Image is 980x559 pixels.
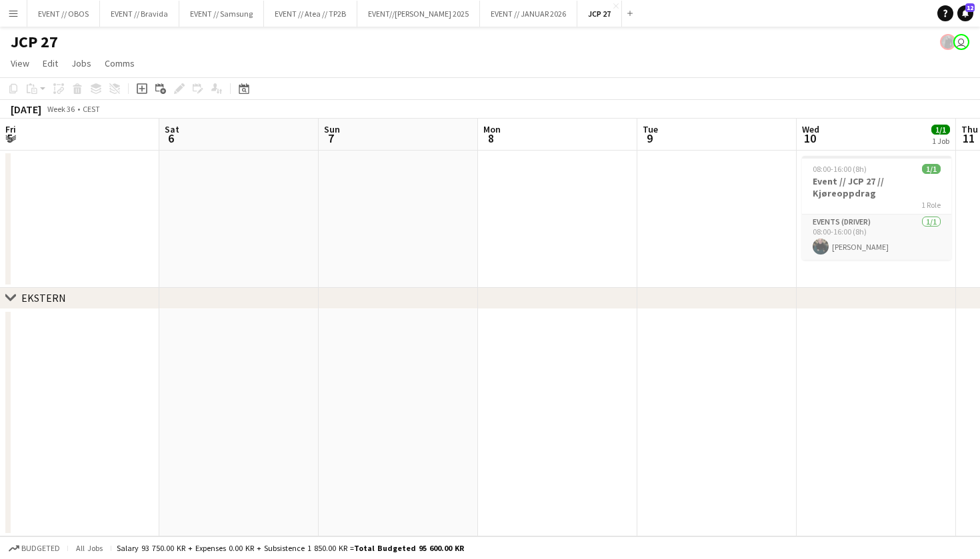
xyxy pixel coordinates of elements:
button: EVENT//[PERSON_NAME] 2025 [357,1,480,27]
a: View [5,55,35,72]
span: 1/1 [931,125,950,135]
button: EVENT // Samsung [179,1,264,27]
button: EVENT // Atea // TP2B [264,1,357,27]
span: 1/1 [922,164,941,174]
span: Fri [5,123,16,135]
a: Comms [99,55,140,72]
span: 08:00-16:00 (8h) [813,164,867,174]
div: CEST [83,104,100,114]
a: Edit [37,55,63,72]
div: EKSTERN [21,291,66,304]
span: 7 [322,131,340,146]
a: 12 [957,5,973,21]
app-card-role: Events (Driver)1/108:00-16:00 (8h)[PERSON_NAME] [802,215,951,260]
span: Total Budgeted 95 600.00 KR [354,543,464,553]
span: Week 36 [44,104,77,114]
span: 10 [800,131,819,146]
div: 1 Job [932,136,949,146]
h1: JCP 27 [11,32,58,52]
span: View [11,57,29,69]
app-user-avatar: Johanne Holmedahl [953,34,969,50]
span: 1 Role [921,200,941,210]
span: Tue [643,123,658,135]
span: 6 [163,131,179,146]
button: EVENT // OBOS [27,1,100,27]
span: 11 [959,131,978,146]
h3: Event // JCP 27 // Kjøreoppdrag [802,175,951,199]
span: Wed [802,123,819,135]
span: 5 [3,131,16,146]
span: Comms [105,57,135,69]
span: Mon [483,123,501,135]
app-job-card: 08:00-16:00 (8h)1/1Event // JCP 27 // Kjøreoppdrag1 RoleEvents (Driver)1/108:00-16:00 (8h)[PERSON... [802,156,951,260]
button: EVENT // Bravida [100,1,179,27]
span: Edit [43,57,58,69]
a: Jobs [66,55,97,72]
app-user-avatar: Sophie Søvik [940,34,956,50]
div: [DATE] [11,103,41,116]
span: Thu [961,123,978,135]
span: 9 [641,131,658,146]
span: 8 [481,131,501,146]
span: All jobs [73,543,105,553]
button: Budgeted [7,541,62,556]
span: Jobs [71,57,91,69]
span: 12 [965,3,975,12]
span: Sun [324,123,340,135]
span: Sat [165,123,179,135]
div: Salary 93 750.00 KR + Expenses 0.00 KR + Subsistence 1 850.00 KR = [117,543,464,553]
button: JCP 27 [577,1,622,27]
button: EVENT // JANUAR 2026 [480,1,577,27]
span: Budgeted [21,544,60,553]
